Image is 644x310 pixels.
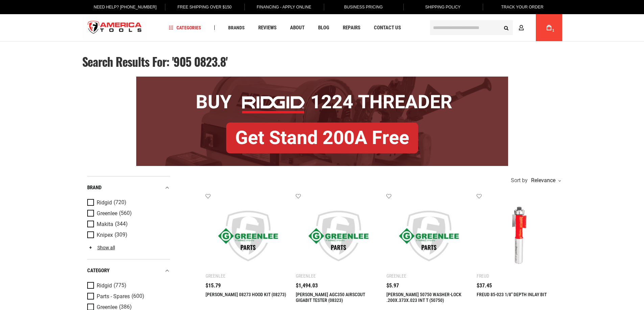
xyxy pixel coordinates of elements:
span: (720) [114,200,126,205]
img: Greenlee AGC350 AIRSCOUT GIGABIT TESTER (08323) [303,200,375,272]
span: (600) [132,293,144,299]
div: Freud [477,273,489,279]
span: (775) [114,283,126,288]
img: America Tools [82,15,148,40]
a: FREUD 85-023 1/8" DEPTH INLAY BIT [477,292,547,297]
div: Greenlee [296,273,316,279]
span: Makita [97,221,113,227]
a: About [287,23,308,32]
span: $15.79 [206,283,221,288]
span: 1 [552,29,554,32]
a: Parts - Spares (600) [87,293,168,300]
a: Repairs [340,23,363,32]
span: (386) [119,304,132,310]
a: 1 [543,14,555,41]
span: Ridgid [97,283,112,289]
div: category [87,266,170,275]
span: Contact Us [374,25,401,30]
span: $5.97 [386,283,399,288]
div: Brand [87,183,170,192]
a: Brands [225,23,248,32]
img: BOGO: Buy RIDGID® 1224 Threader, Get Stand 200A Free! [136,77,508,166]
a: Makita (344) [87,221,168,228]
span: Ridgid [97,200,112,206]
a: [PERSON_NAME] 08273 HOOD KIT (08273) [206,292,286,297]
span: Repairs [343,25,360,30]
a: Contact Us [371,23,404,32]
a: store logo [82,15,148,40]
span: $1,494.03 [296,283,318,288]
span: Brands [228,25,245,30]
a: Ridgid (720) [87,199,168,206]
a: Blog [315,23,332,32]
span: Greenlee [97,210,117,217]
a: Knipex (309) [87,231,168,239]
a: Ridgid (775) [87,282,168,289]
a: [PERSON_NAME] 50750 WASHER-LOCK .200X.373X.023 INT T (50750) [386,292,461,303]
a: Show all [87,245,115,250]
span: Parts - Spares [97,293,130,300]
span: Knipex [97,232,113,238]
span: Shipping Policy [425,5,461,9]
img: Greenlee 08273 HOOD KIT (08273) [212,200,284,272]
a: Categories [166,23,204,32]
a: [PERSON_NAME] AGC350 AIRSCOUT GIGABIT TESTER (08323) [296,292,365,303]
span: $37.45 [477,283,492,288]
span: Search results for: '905 0823.8' [82,53,228,70]
a: Greenlee (560) [87,210,168,217]
button: Search [500,21,513,34]
a: BOGO: Buy RIDGID® 1224 Threader, Get Stand 200A Free! [136,77,508,82]
img: Greenlee 50750 WASHER-LOCK .200X.373X.023 INT T (50750) [393,200,465,272]
span: (344) [115,221,128,227]
span: (560) [119,210,132,216]
span: Categories [169,25,201,30]
span: Sort by [511,178,528,183]
img: FREUD 85-023 1/8 [483,200,555,272]
span: About [290,25,305,30]
a: Reviews [255,23,280,32]
div: Greenlee [386,273,406,279]
span: Blog [318,25,329,30]
span: (309) [115,232,127,238]
div: Greenlee [206,273,225,279]
div: Relevance [529,178,560,183]
span: Reviews [258,25,277,30]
